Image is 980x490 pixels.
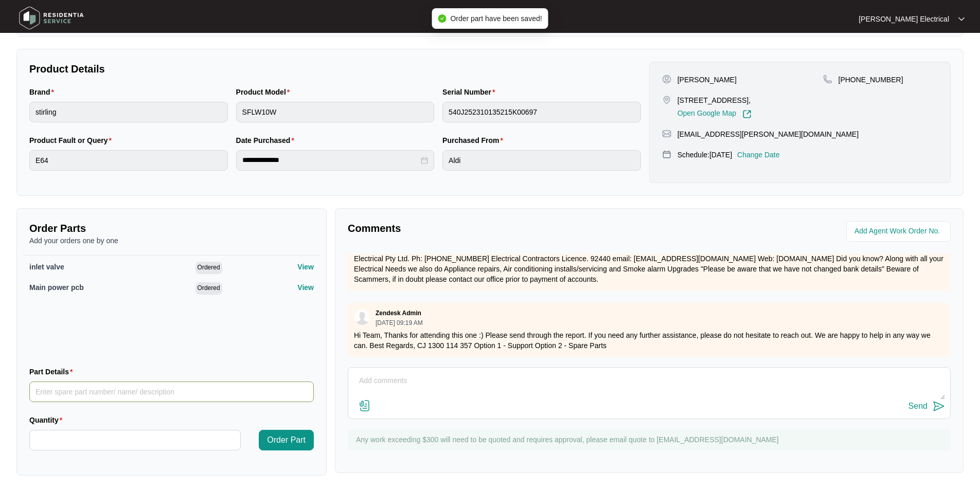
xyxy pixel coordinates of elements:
a: Open Google Map [678,110,752,119]
p: Hi Team, Thanks for attending this one :) Please send through the report. If you need any further... [354,330,945,351]
p: [PERSON_NAME] Electrical [859,14,949,24]
span: Order part have been saved! [450,14,542,23]
p: [PERSON_NAME] [678,75,737,85]
label: Serial Number [442,87,499,97]
span: Ordered [195,262,222,274]
div: Send [908,402,928,411]
button: Send [908,400,945,413]
p: Add your orders one by one [29,235,314,246]
p: [PHONE_NUMBER] [839,75,903,85]
p: Zendesk Admin [376,309,421,317]
label: Brand [29,87,58,97]
p: Product Details [29,62,641,76]
p: [DATE] 09:19 AM [376,320,423,326]
span: Ordered [195,282,222,295]
label: Part Details [29,367,77,377]
img: file-attachment-doc.svg [359,400,371,412]
p: Any work exceeding $300 will need to be quoted and requires approval, please email quote to [EMAI... [356,434,946,445]
img: send-icon.svg [933,400,945,412]
input: Date Purchased [242,155,419,166]
p: Comments [348,221,642,235]
label: Quantity [29,415,66,425]
span: up [233,433,237,437]
p: [STREET_ADDRESS], [678,95,752,105]
img: map-pin [662,95,671,104]
img: residentia service logo [15,3,87,33]
input: Product Fault or Query [29,150,228,171]
img: map-pin [823,75,832,84]
img: user.svg [354,310,370,325]
span: inlet valve [29,263,64,271]
button: Order Part [259,430,314,450]
img: map-pin [662,150,671,159]
input: Serial Number [442,102,641,122]
label: Product Fault or Query [29,135,116,146]
p: View [297,282,314,293]
span: Decrease Value [229,440,240,450]
img: dropdown arrow [958,16,965,22]
p: View [297,262,314,272]
input: Product Model [236,102,435,122]
input: Part Details [29,382,314,402]
input: Add Agent Work Order No. [854,225,945,238]
img: user-pin [662,75,671,84]
input: Purchased From [442,150,641,171]
label: Purchased From [442,135,507,146]
span: down [233,443,237,447]
label: Product Model [236,87,294,97]
p: Hi [PERSON_NAME], just heard back from these two Jobs this morning. [STREET_ADDRESS] is booked in... [354,243,945,284]
img: Link-External [742,110,752,119]
p: Schedule: [DATE] [678,150,732,160]
input: Quantity [30,430,240,450]
p: Order Parts [29,221,314,235]
span: Main power pcb [29,283,84,292]
p: Change Date [737,150,780,160]
img: map-pin [662,129,671,138]
span: Increase Value [229,430,240,440]
span: check-circle [438,14,446,23]
p: [EMAIL_ADDRESS][PERSON_NAME][DOMAIN_NAME] [678,129,859,139]
input: Brand [29,102,228,122]
span: Order Part [267,434,306,446]
label: Date Purchased [236,135,298,146]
